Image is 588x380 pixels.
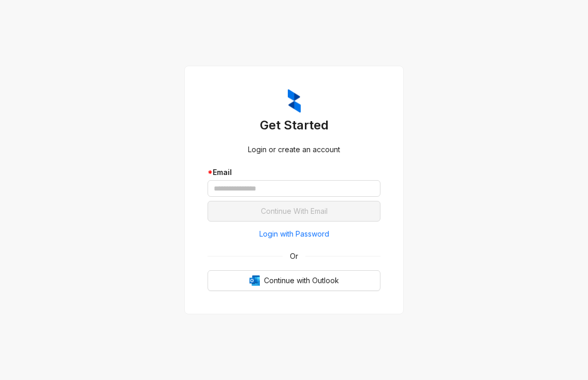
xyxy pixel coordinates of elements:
[264,275,339,286] span: Continue with Outlook
[249,275,260,286] img: Outlook
[208,144,380,155] div: Login or create an account
[259,228,329,240] span: Login with Password
[288,89,301,113] img: ZumaIcon
[208,270,380,291] button: OutlookContinue with Outlook
[208,201,380,222] button: Continue With Email
[283,251,305,262] span: Or
[208,226,380,242] button: Login with Password
[208,117,380,134] h3: Get Started
[208,167,380,178] div: Email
